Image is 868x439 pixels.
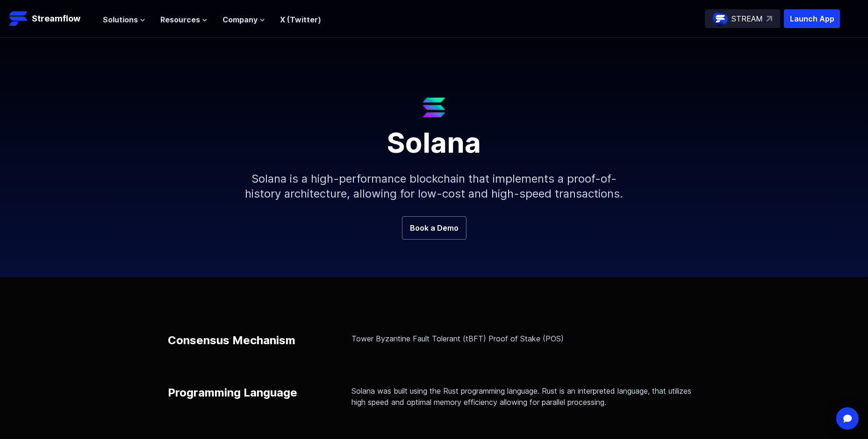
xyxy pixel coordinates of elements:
img: top-right-arrow.svg [767,16,772,21]
p: Tower Byzantine Fault Tolerant (tBFT) Proof of Stake (POS) [352,333,701,344]
button: Solutions [103,14,145,25]
p: Programming Language [168,385,297,400]
p: Consensus Mechanism [168,333,295,348]
h1: Solana [210,117,659,156]
a: X (Twitter) [280,15,321,24]
div: Open Intercom Messenger [836,407,859,430]
a: Book a Demo [402,216,466,240]
span: Solutions [103,14,138,25]
span: Resources [160,14,200,25]
p: Streamflow [32,12,80,25]
img: Streamflow Logo [9,9,28,28]
button: Company [222,14,265,25]
a: STREAM [705,9,780,28]
img: streamflow-logo-circle.png [713,11,728,26]
span: Company [222,14,258,25]
a: Streamflow [9,9,93,28]
p: STREAM [732,13,763,24]
p: Solana was built using the Rust programming language. Rust is an interpreted language, that utili... [352,385,701,408]
button: Launch App [784,9,840,28]
p: Solana is a high-performance blockchain that implements a proof-of-history architecture, allowing... [233,156,635,216]
img: Solana [423,98,445,117]
button: Resources [160,14,208,25]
